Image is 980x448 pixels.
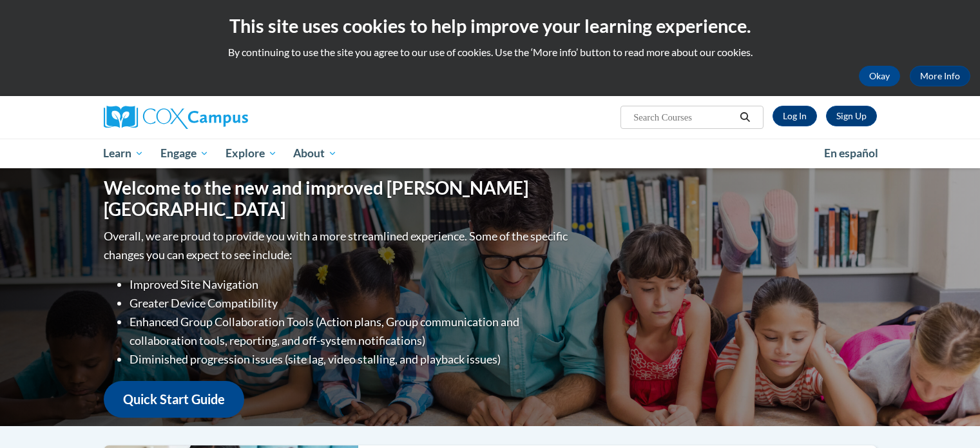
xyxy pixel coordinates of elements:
[285,139,345,168] a: About
[217,139,285,168] a: Explore
[859,66,900,86] button: Okay
[226,146,277,161] span: Explore
[130,350,571,369] li: Diminished progression issues (site lag, video stalling, and playback issues)
[735,110,754,125] button: Search
[104,381,244,418] a: Quick Start Guide
[130,313,571,350] li: Enhanced Group Collaboration Tools (Action plans, Group communication and collaboration tools, re...
[104,106,248,129] img: Cox Campus
[95,139,153,168] a: Learn
[773,106,817,126] a: Log In
[152,139,217,168] a: Engage
[293,146,337,161] span: About
[910,66,970,86] a: More Info
[10,45,970,59] p: By continuing to use the site you agree to our use of cookies. Use the ‘More info’ button to read...
[104,227,571,264] p: Overall, we are proud to provide you with a more streamlined experience. Some of the specific cha...
[130,294,571,313] li: Greater Device Compatibility
[816,140,887,167] a: En español
[104,177,571,220] h1: Welcome to the new and improved [PERSON_NAME][GEOGRAPHIC_DATA]
[632,110,735,125] input: Search Courses
[824,146,878,160] span: En español
[10,13,970,39] h2: This site uses cookies to help improve your learning experience.
[130,275,571,294] li: Improved Site Navigation
[104,106,349,129] a: Cox Campus
[160,146,209,161] span: Engage
[103,146,144,161] span: Learn
[84,139,896,168] div: Main menu
[826,106,877,126] a: Register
